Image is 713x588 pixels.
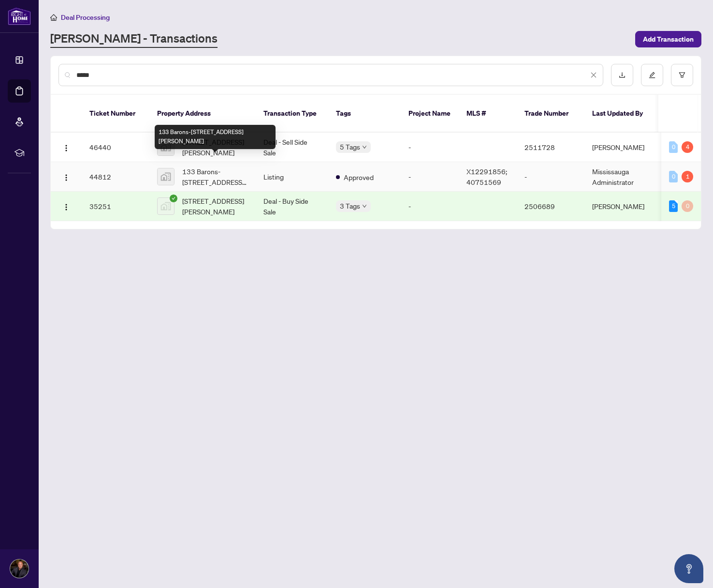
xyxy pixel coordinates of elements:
span: edit [649,72,655,78]
span: 3 Tags [340,200,360,211]
button: Add Transaction [635,31,701,47]
button: edit [641,64,663,86]
span: download [619,72,626,78]
div: 5 [669,200,678,212]
td: Deal - Sell Side Sale [256,133,328,162]
td: 35251 [82,192,149,221]
a: [PERSON_NAME] - Transactions [50,30,218,48]
div: 133 Barons-[STREET_ADDRESS][PERSON_NAME] [155,125,276,149]
td: - [401,162,459,192]
img: Logo [62,203,70,211]
span: home [50,14,57,21]
button: Logo [58,169,74,184]
span: [STREET_ADDRESS][PERSON_NAME] [182,196,248,217]
td: [PERSON_NAME] [584,133,657,162]
td: 44812 [82,162,149,192]
img: logo [8,7,31,25]
span: close [590,72,597,78]
div: 1 [682,171,693,182]
th: Transaction Type [256,95,328,133]
td: - [401,192,459,221]
button: Logo [58,139,74,155]
span: 133 Barons-[STREET_ADDRESS][PERSON_NAME] [182,166,248,187]
span: down [362,145,367,150]
span: Approved [344,172,374,182]
button: filter [671,64,693,86]
img: Profile Icon [10,559,29,578]
span: Deal Processing [61,13,110,22]
td: Mississauga Administrator [584,162,657,192]
img: thumbnail-img [158,198,174,214]
button: Open asap [674,554,703,583]
span: 5 Tags [340,141,360,152]
td: 2511728 [517,133,584,162]
th: Project Name [401,95,459,133]
span: down [362,204,367,209]
button: download [611,64,633,86]
td: Deal - Buy Side Sale [256,192,328,221]
td: 46440 [82,133,149,162]
div: 0 [669,171,678,182]
img: Logo [62,174,70,181]
td: Listing [256,162,328,192]
div: 0 [669,141,678,153]
img: Logo [62,144,70,152]
td: - [517,162,584,192]
div: 0 [682,200,693,212]
td: 2506689 [517,192,584,221]
th: Ticket Number [82,95,149,133]
th: Trade Number [517,95,584,133]
div: 4 [682,141,693,153]
th: MLS # [459,95,517,133]
span: X12291856; 40751569 [466,167,507,186]
button: Logo [58,198,74,214]
span: Add Transaction [643,31,694,47]
th: Tags [328,95,401,133]
span: check-circle [170,195,177,202]
td: [PERSON_NAME] [584,192,657,221]
img: thumbnail-img [158,168,174,185]
th: Last Updated By [584,95,657,133]
span: filter [679,72,685,78]
th: Property Address [149,95,256,133]
td: - [401,133,459,162]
